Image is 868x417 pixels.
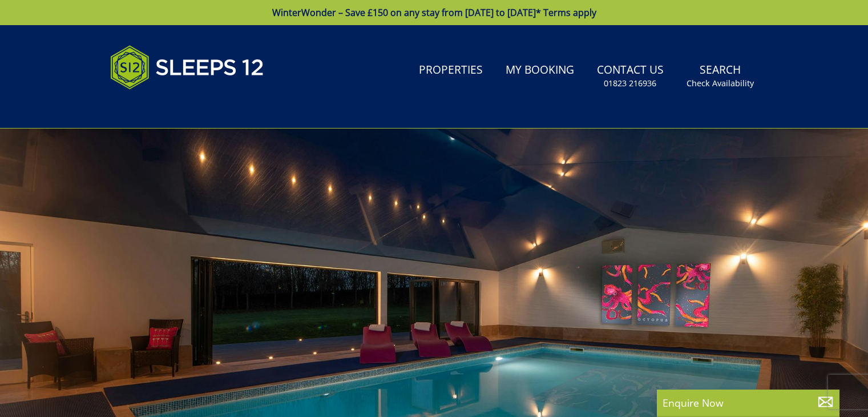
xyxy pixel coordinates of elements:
[592,58,668,95] a: Contact Us01823 216936
[414,58,487,83] a: Properties
[104,103,224,113] iframe: Customer reviews powered by Trustpilot
[501,58,579,83] a: My Booking
[110,39,264,96] img: Sleeps 12
[663,395,834,410] p: Enquire Now
[682,58,758,95] a: SearchCheck Availability
[687,78,754,89] small: Check Availability
[604,78,656,89] small: 01823 216936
